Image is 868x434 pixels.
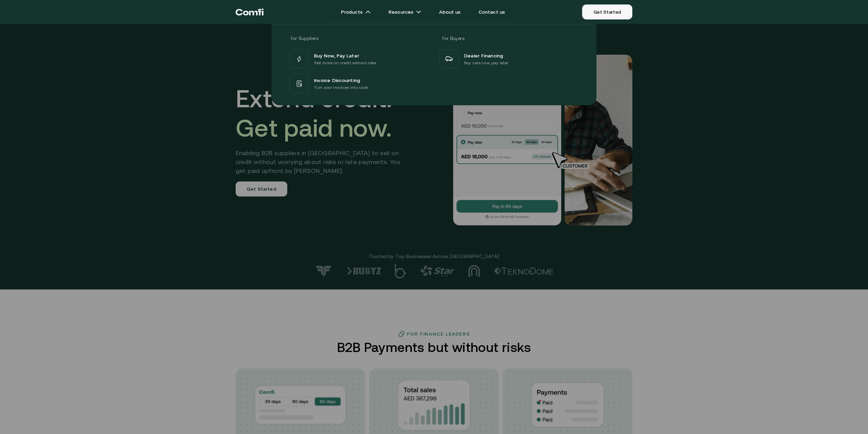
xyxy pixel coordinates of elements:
[288,72,430,94] a: Invoice DiscountingTurn your invoices into cash
[582,4,632,19] a: Get Started
[236,2,264,22] a: Return to the top of the Comfi home page
[291,36,318,41] span: For Suppliers
[365,9,371,15] img: arrow icons
[464,51,503,59] span: Dealer Financing
[380,5,430,19] a: Resourcesarrow icons
[288,48,430,70] a: Buy Now, Pay LaterSell more on credit without risks
[470,5,513,19] a: Contact us
[416,9,421,15] img: arrow icons
[314,84,368,91] p: Turn your invoices into cash
[333,5,379,19] a: Productsarrow icons
[314,76,360,84] span: Invoice Discounting
[464,59,508,66] p: Buy cars now, pay later
[431,5,469,19] a: About us
[314,59,377,66] p: Sell more on credit without risks
[438,48,580,70] a: Dealer FinancingBuy cars now, pay later
[314,51,359,59] span: Buy Now, Pay Later
[442,36,464,41] span: For Buyers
